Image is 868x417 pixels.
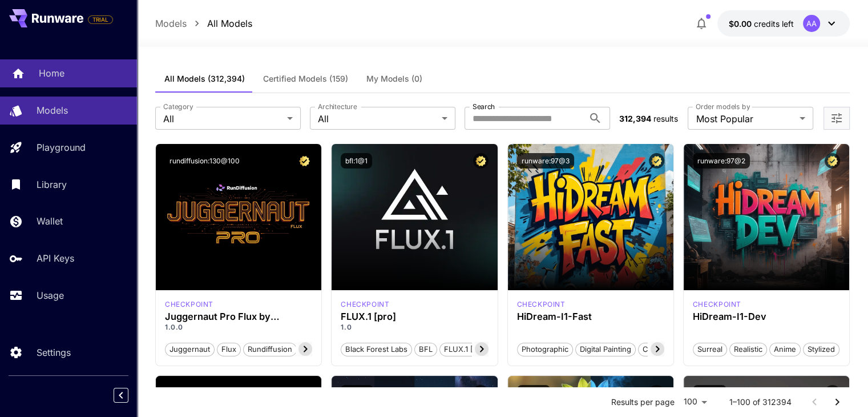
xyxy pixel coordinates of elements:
button: runware:97@2 [693,153,750,169]
div: $0.00 [729,18,794,30]
h3: FLUX.1 [pro] [341,311,488,322]
span: results [653,114,678,123]
button: Certified Model – Vetted for best performance and includes a commercial license. [473,153,488,169]
div: FLUX.1 D [165,299,213,310]
p: Home [39,66,64,80]
span: All [318,112,437,126]
span: Add your payment card to enable full platform functionality. [88,13,113,26]
button: Certified Model – Vetted for best performance and includes a commercial license. [825,153,840,169]
button: Certified Model – Vetted for best performance and includes a commercial license. [297,385,312,400]
button: rundiffusion:130@100 [165,153,244,169]
span: Digital Painting [576,344,635,355]
p: 1–100 of 312394 [729,396,792,408]
p: checkpoint [341,299,389,310]
button: Black Forest Labs [341,342,412,356]
button: Realistic [729,342,767,356]
span: FLUX.1 [pro] [440,344,492,355]
button: bfl:3@1 [341,385,373,400]
button: bfl:2@2 [693,385,726,400]
button: BFL [414,342,437,356]
button: Digital Painting [575,342,636,356]
span: flux [217,344,240,355]
span: juggernaut [165,344,214,355]
p: API Keys [37,251,74,265]
p: Playground [37,141,86,154]
p: Wallet [37,214,63,228]
label: Order models by [696,102,750,111]
span: My Models (0) [366,74,422,84]
button: Collapse sidebar [114,388,128,403]
p: 1.0 [341,322,488,332]
span: Cinematic [639,344,681,355]
span: Certified Models (159) [263,74,348,84]
span: Stylized [804,344,839,355]
span: rundiffusion [244,344,296,355]
button: flux [217,342,241,356]
span: Surreal [693,344,726,355]
nav: breadcrumb [155,17,252,30]
span: BFL [415,344,437,355]
a: Models [155,17,187,30]
button: rundiffusion [243,342,297,356]
span: All [163,112,282,126]
button: bfl:4@1 [517,385,550,400]
button: juggernaut [165,342,215,356]
span: Photographic [518,344,572,355]
span: Anime [770,344,800,355]
span: credits left [754,19,794,29]
p: Settings [37,346,71,359]
button: Surreal [693,342,727,356]
p: Models [37,103,68,117]
span: All Models (312,394) [164,74,245,84]
button: Certified Model – Vetted for best performance and includes a commercial license. [649,385,664,400]
button: Go to next page [826,391,849,414]
button: rundiffusion:110@101 [165,385,241,400]
button: runware:97@3 [517,153,574,169]
span: 312,394 [619,114,651,123]
div: 100 [679,394,711,410]
button: Certified Model – Vetted for best performance and includes a commercial license. [297,153,312,169]
p: Usage [37,288,64,302]
button: FLUX.1 [pro] [439,342,492,356]
button: Cinematic [638,342,682,356]
button: Certified Model – Vetted for best performance and includes a commercial license. [649,153,664,169]
button: Certified Model – Vetted for best performance and includes a commercial license. [825,385,840,400]
p: checkpoint [693,299,741,310]
div: AA [803,15,820,32]
h3: HiDream-I1-Dev [693,311,840,322]
button: Certified Model – Vetted for best performance and includes a commercial license. [473,385,488,400]
button: Photographic [517,342,573,356]
span: Realistic [730,344,766,355]
button: Stylized [803,342,839,356]
button: $0.00AA [717,10,850,37]
div: Collapse sidebar [122,385,137,406]
div: HiDream Dev [693,299,741,310]
p: checkpoint [165,299,213,310]
a: All Models [207,17,252,30]
h3: HiDream-I1-Fast [517,311,664,322]
span: Most Popular [696,112,795,126]
p: Library [37,178,67,191]
label: Search [473,102,495,111]
span: Black Forest Labs [341,344,411,355]
label: Category [163,102,193,111]
button: Open more filters [830,111,843,126]
h3: Juggernaut Pro Flux by RunDiffusion [165,311,312,322]
label: Architecture [318,102,357,111]
p: 1.0.0 [165,322,312,332]
button: bfl:1@1 [341,153,372,169]
span: $0.00 [729,19,754,29]
p: checkpoint [517,299,566,310]
div: fluxpro [341,299,389,310]
p: Results per page [611,396,675,408]
span: TRIAL [88,15,112,24]
div: HiDream Fast [517,299,566,310]
button: Anime [769,342,801,356]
